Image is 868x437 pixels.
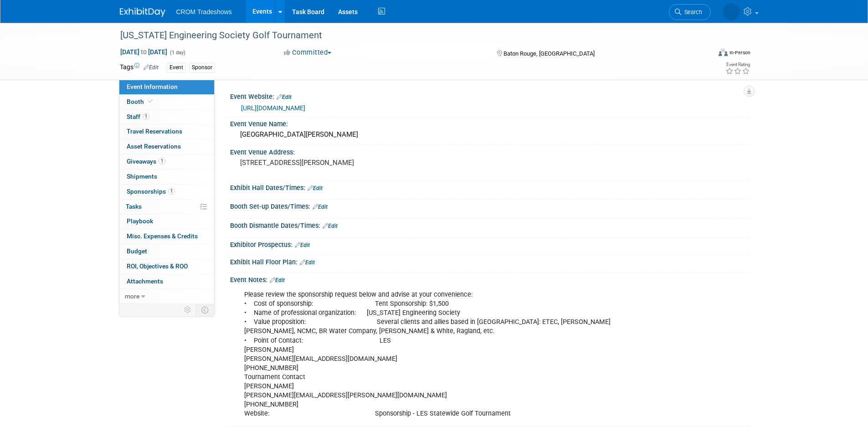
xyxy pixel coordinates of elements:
[669,4,711,20] a: Search
[119,244,214,259] a: Budget
[119,229,214,244] a: Misc. Expenses & Credits
[119,154,214,169] a: Giveaways1
[230,255,749,267] div: Exhibit Hall Floor Plan:
[176,8,232,15] span: CROM Tradeshows
[119,274,214,289] a: Attachments
[230,181,749,193] div: Exhibit Hall Dates/Times:
[127,247,147,255] span: Budget
[230,273,749,285] div: Event Notes:
[168,188,175,195] span: 1
[119,139,214,154] a: Asset Reservations
[237,128,742,142] div: [GEOGRAPHIC_DATA][PERSON_NAME]
[159,158,165,165] span: 1
[503,50,595,57] span: Baton Rouge, [GEOGRAPHIC_DATA]
[195,304,214,316] td: Toggle Event Tabs
[127,173,157,180] span: Shipments
[144,64,159,71] a: Edit
[295,242,310,248] a: Edit
[230,90,749,102] div: Event Website:
[119,170,214,184] a: Shipments
[300,259,315,266] a: Edit
[119,185,214,199] a: Sponsorships1
[725,62,750,67] div: Event Rating
[313,204,328,210] a: Edit
[277,94,292,100] a: Edit
[729,49,750,56] div: In-Person
[127,113,149,120] span: Staff
[125,293,139,300] span: more
[127,83,178,90] span: Event Information
[120,48,168,56] span: [DATE] [DATE]
[119,259,214,274] a: ROI, Objectives & ROO
[127,262,188,270] span: ROI, Objectives & ROO
[127,232,198,240] span: Misc. Expenses & Credits
[127,278,163,285] span: Attachments
[723,3,740,21] img: Kristin Elliott
[323,223,338,229] a: Edit
[148,99,153,104] i: Booth reservation complete
[120,62,159,73] td: Tags
[119,110,214,124] a: Staff1
[127,143,181,150] span: Asset Reservations
[719,49,728,56] img: Format-Inperson.png
[657,47,751,61] div: Event Format
[119,80,214,94] a: Event Information
[117,27,697,44] div: [US_STATE] Engineering Society Golf Tournament
[126,203,142,210] span: Tasks
[240,159,436,167] pre: [STREET_ADDRESS][PERSON_NAME]
[230,219,749,231] div: Booth Dismantle Dates/Times:
[189,63,215,72] div: Sponsor
[127,158,165,165] span: Giveaways
[169,50,185,56] span: (1 day)
[119,124,214,139] a: Travel Reservations
[167,63,186,72] div: Event
[308,185,323,191] a: Edit
[180,304,196,316] td: Personalize Event Tab Strip
[119,214,214,229] a: Playbook
[119,289,214,304] a: more
[143,113,149,120] span: 1
[681,9,702,15] span: Search
[230,200,749,211] div: Booth Set-up Dates/Times:
[127,128,182,135] span: Travel Reservations
[238,286,648,423] div: Please review the sponsorship request below and advise at your convenience: • Cost of sponsorship...
[119,95,214,109] a: Booth
[230,238,749,250] div: Exhibitor Prospectus:
[120,8,165,17] img: ExhibitDay
[281,48,335,57] button: Committed
[127,98,154,105] span: Booth
[119,200,214,214] a: Tasks
[270,277,285,283] a: Edit
[127,217,153,225] span: Playbook
[230,145,749,157] div: Event Venue Address:
[139,48,148,56] span: to
[241,104,305,112] a: [URL][DOMAIN_NAME]
[230,117,749,129] div: Event Venue Name:
[127,188,175,195] span: Sponsorships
